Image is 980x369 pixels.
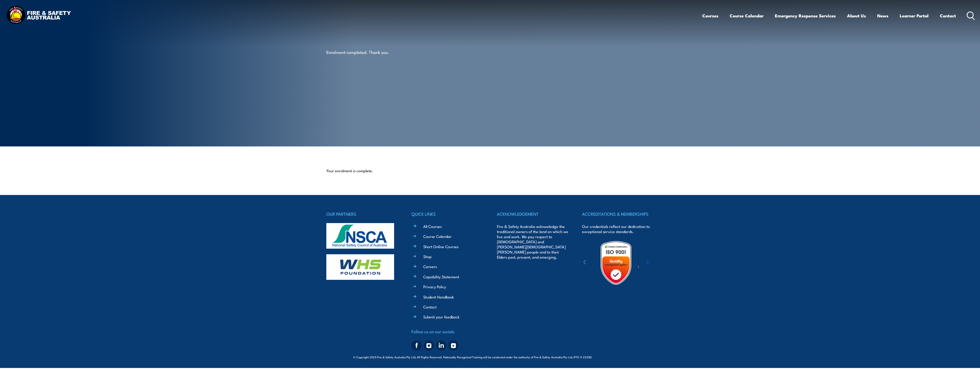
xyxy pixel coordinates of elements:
a: Courses [702,9,718,22]
p: Enrolment completed. Thank you. [326,49,420,55]
p: Fire & Safety Australia acknowledge the traditional owners of the land on which we live and work.... [497,224,569,260]
h4: QUICK LINKS [411,210,483,217]
a: Contact [423,304,437,309]
a: Contact [940,9,956,22]
a: KND Digital [609,354,627,359]
a: News [877,9,888,22]
a: All Courses [423,224,442,229]
a: Privacy Policy [423,284,446,289]
h4: Follow us on our socials [411,328,483,335]
h4: ACCREDITATIONS & MEMBERSHIPS [582,210,654,217]
span: Site: [598,355,627,359]
a: Submit your feedback [423,314,460,319]
a: About Us [847,9,866,22]
a: Careers [423,264,437,269]
h4: OUR PARTNERS [326,210,398,217]
a: Short Online Courses [423,244,459,249]
a: Emergency Response Services [775,9,836,22]
p: Our credentials reflect our dedication to exceptional service standards. [582,224,654,234]
a: Shop [423,254,432,259]
img: Untitled design (19) [594,240,638,285]
a: Student Handbook [423,294,454,299]
img: whs-logo-footer [326,254,394,280]
a: Learner Portal [900,9,929,22]
a: Course Calendar [730,9,764,22]
img: ewpa-logo [638,254,683,272]
p: Your enrolment is complete. [326,168,654,173]
a: Course Calendar [423,234,452,239]
a: Capability Statement [423,274,459,279]
span: © Copyright 2025 Fire & Safety Australia Pty Ltd, All Rights Reserved. Nationally Recognised Trai... [353,354,627,359]
img: nsca-logo-footer [326,223,394,249]
h4: ACKNOWLEDGEMENT [497,210,569,217]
